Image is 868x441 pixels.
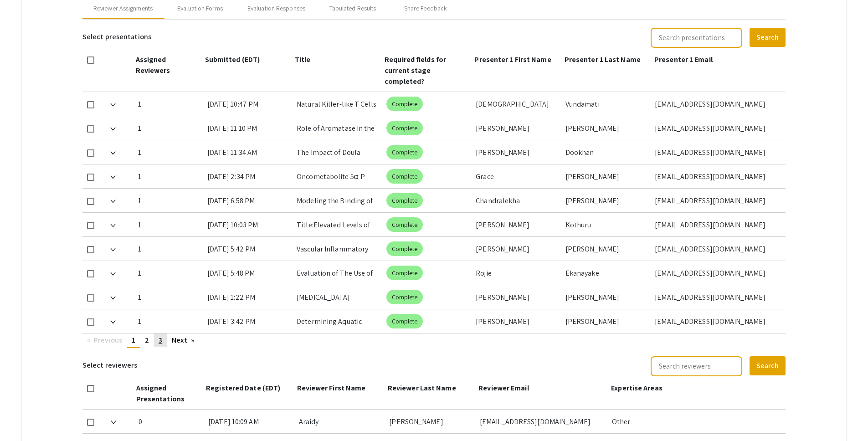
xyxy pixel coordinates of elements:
[651,356,742,376] input: Search reviewers
[207,116,290,140] div: [DATE] 11:10 PM
[565,116,648,140] div: [PERSON_NAME]
[206,383,280,393] span: Registered Date (EDT)
[207,140,290,164] div: [DATE] 11:34 AM
[651,28,742,48] input: Search presentations
[655,213,778,236] div: [EMAIL_ADDRESS][DOMAIN_NAME]
[565,237,648,261] div: [PERSON_NAME]
[136,55,170,75] span: Assigned Reviewers
[476,189,558,212] div: Chandralekha
[207,237,290,261] div: [DATE] 5:42 PM
[655,261,778,285] div: [EMAIL_ADDRESS][DOMAIN_NAME]
[297,285,379,309] div: [MEDICAL_DATA]: Vascular Dysfunction, Inflammation, and Emerging Therapeutic Approaches
[297,164,379,188] div: Oncometabolite 5α-P Imbalance Through Altered Mammary [MEDICAL_DATA] Metabolism: A Biomarker and ...
[110,224,116,227] img: Expand arrow
[565,213,648,236] div: Kothuru
[750,28,786,47] button: Search
[565,92,648,116] div: Vundamati
[138,261,200,285] div: 1
[476,140,558,164] div: [PERSON_NAME]
[478,383,529,393] span: Reviewer Email
[299,410,382,433] div: Araidy
[476,116,558,140] div: [PERSON_NAME]
[565,285,648,309] div: [PERSON_NAME]
[110,127,116,131] img: Expand arrow
[565,309,648,333] div: [PERSON_NAME]
[138,237,200,261] div: 1
[110,103,116,107] img: Expand arrow
[565,164,648,188] div: [PERSON_NAME]
[476,92,558,116] div: [DEMOGRAPHIC_DATA]
[386,290,423,304] mat-chip: Complete
[386,97,423,111] mat-chip: Complete
[138,140,200,164] div: 1
[480,410,605,433] div: [EMAIL_ADDRESS][DOMAIN_NAME]
[655,164,778,188] div: [EMAIL_ADDRESS][DOMAIN_NAME]
[208,410,292,433] div: [DATE] 10:09 AM
[654,55,713,64] span: Presenter 1 Email
[177,4,223,13] div: Evaluation Forms
[655,309,778,333] div: [EMAIL_ADDRESS][DOMAIN_NAME]
[159,335,162,345] span: 3
[565,140,648,164] div: Dookhan
[139,410,201,433] div: 0
[7,400,39,434] iframe: Chat
[167,333,199,347] a: Next page
[329,4,376,13] div: Tabulated Results
[138,309,200,333] div: 1
[476,309,558,333] div: [PERSON_NAME]
[297,237,379,261] div: Vascular Inflammatory Studies with Engineered Bioreactors
[386,217,423,232] mat-chip: Complete
[247,4,305,13] div: Evaluation Responses
[138,164,200,188] div: 1
[138,285,200,309] div: 1
[297,140,379,164] div: The Impact of Doula Support on Maternal Mental Health, NeonatalOutcomes, and Epidural Use: Correl...
[138,92,200,116] div: 1
[655,92,778,116] div: [EMAIL_ADDRESS][DOMAIN_NAME]
[110,296,116,300] img: Expand arrow
[138,116,200,140] div: 1
[207,309,290,333] div: [DATE] 3:42 PM
[476,237,558,261] div: [PERSON_NAME]
[565,189,648,212] div: [PERSON_NAME]
[386,266,423,280] mat-chip: Complete
[82,333,786,348] ul: Pagination
[386,121,423,135] mat-chip: Complete
[111,420,116,424] img: Expand arrow
[386,314,423,328] mat-chip: Complete
[110,248,116,251] img: Expand arrow
[612,410,778,433] div: Other
[476,285,558,309] div: [PERSON_NAME]
[404,4,447,13] div: Share Feedback
[386,169,423,184] mat-chip: Complete
[476,261,558,285] div: Rojie
[297,261,379,285] div: Evaluation of The Use of Longitudinal Data for [MEDICAL_DATA] Research and [MEDICAL_DATA] Discovery
[611,383,663,393] span: Expertise Areas
[565,261,648,285] div: Ekanayake
[110,200,116,203] img: Expand arrow
[655,237,778,261] div: [EMAIL_ADDRESS][DOMAIN_NAME]
[82,355,138,375] h6: Select reviewers
[655,140,778,164] div: [EMAIL_ADDRESS][DOMAIN_NAME]
[295,55,311,64] span: Title
[385,55,446,86] span: Required fields for current stage completed?
[388,383,456,393] span: Reviewer Last Name
[750,356,786,375] button: Search
[476,213,558,236] div: [PERSON_NAME]
[136,383,185,404] span: Assigned Presentations
[110,272,116,276] img: Expand arrow
[207,261,290,285] div: [DATE] 5:48 PM
[565,55,641,64] span: Presenter 1 Last Name
[386,193,423,208] mat-chip: Complete
[389,410,473,433] div: [PERSON_NAME]
[297,189,379,212] div: Modeling the Binding of Dendrin and PTPN14 to KIBRA
[110,320,116,324] img: Expand arrow
[132,335,135,345] span: 1
[145,335,149,345] span: 2
[297,92,379,116] div: Natural Killer-like T Cells and Longevity: A Comparative Analysis
[476,164,558,188] div: Grace
[205,55,260,64] span: Submitted (EDT)
[94,335,122,345] span: Previous
[655,189,778,212] div: [EMAIL_ADDRESS][DOMAIN_NAME]
[297,116,379,140] div: Role of Aromatase in the Conversion of 11-Oxyandrogens to [MEDICAL_DATA]: Mechanisms and Implicat...
[207,285,290,309] div: [DATE] 1:22 PM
